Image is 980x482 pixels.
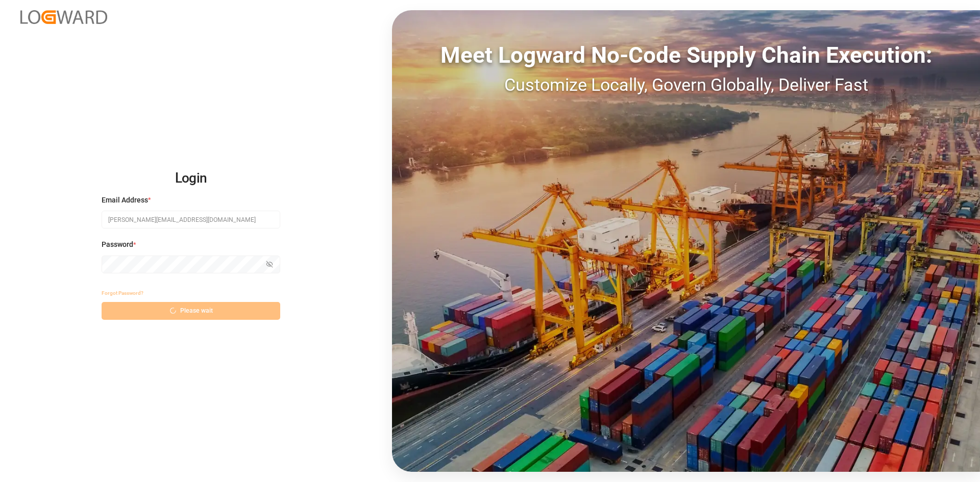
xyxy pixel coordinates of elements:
span: Password [102,239,133,250]
div: Meet Logward No-Code Supply Chain Execution: [392,38,980,72]
span: Email Address [102,195,148,206]
input: Enter your email [102,211,280,229]
div: Customize Locally, Govern Globally, Deliver Fast [392,72,980,98]
img: Logward_new_orange.png [20,10,107,24]
h2: Login [102,162,280,195]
